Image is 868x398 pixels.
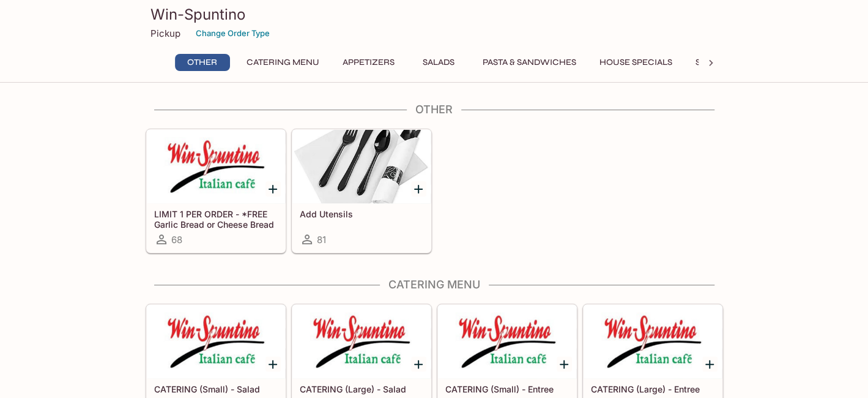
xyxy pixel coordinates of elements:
[171,234,182,246] span: 68
[147,305,285,378] div: CATERING (Small) - Salad
[150,28,180,39] p: Pickup
[265,356,281,372] button: Add CATERING (Small) - Salad
[584,305,722,378] div: CATERING (Large) - Entree
[411,356,426,372] button: Add CATERING (Large) - Salad
[689,54,806,71] button: Special Combinations
[146,103,723,116] h4: Other
[292,129,431,253] a: Add Utensils81
[300,384,423,394] h5: CATERING (Large) - Salad
[445,384,569,394] h5: CATERING (Small) - Entree
[411,54,466,71] button: Salads
[702,356,718,372] button: Add CATERING (Large) - Entree
[476,54,583,71] button: Pasta & Sandwiches
[438,305,576,378] div: CATERING (Small) - Entree
[593,54,679,71] button: House Specials
[292,130,431,203] div: Add Utensils
[411,181,426,197] button: Add Add Utensils
[154,209,278,229] h5: LIMIT 1 PER ORDER - *FREE Garlic Bread or Cheese Bread w/ Purchase of $50 or More!
[336,54,401,71] button: Appetizers
[154,384,278,394] h5: CATERING (Small) - Salad
[265,181,281,197] button: Add LIMIT 1 PER ORDER - *FREE Garlic Bread or Cheese Bread w/ Purchase of $50 or More!
[147,130,285,203] div: LIMIT 1 PER ORDER - *FREE Garlic Bread or Cheese Bread w/ Purchase of $50 or More!
[591,384,714,394] h5: CATERING (Large) - Entree
[190,24,275,43] button: Change Order Type
[146,278,723,291] h4: Catering Menu
[146,129,286,253] a: LIMIT 1 PER ORDER - *FREE Garlic Bread or Cheese Bread w/ Purchase of $50 or More!68
[175,54,230,71] button: Other
[150,5,718,24] h3: Win-Spuntino
[300,209,423,219] h5: Add Utensils
[292,305,431,378] div: CATERING (Large) - Salad
[557,356,572,372] button: Add CATERING (Small) - Entree
[240,54,326,71] button: Catering Menu
[317,234,326,246] span: 81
